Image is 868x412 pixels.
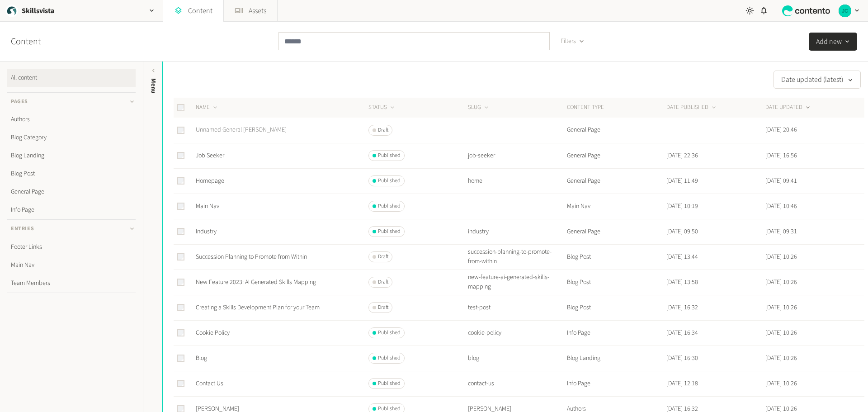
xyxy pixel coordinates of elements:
button: SLUG [468,103,490,112]
span: Published [378,227,401,236]
h2: Content [11,35,61,48]
time: [DATE] 22:36 [666,151,698,160]
time: [DATE] 10:26 [765,278,797,287]
a: Footer Links [7,238,136,256]
span: Published [378,379,401,388]
td: Blog Landing [566,346,666,371]
h2: Skillsvista [22,5,54,16]
time: [DATE] 16:56 [765,151,797,160]
time: [DATE] 10:26 [765,303,797,312]
button: Date updated (latest) [774,71,861,89]
td: succession-planning-to-promote-from-within [467,244,567,270]
a: Main Nav [196,202,219,211]
time: [DATE] 10:26 [765,379,797,388]
span: Entries [11,225,34,233]
th: CONTENT TYPE [566,98,666,118]
time: [DATE] 12:18 [666,379,698,388]
time: [DATE] 09:31 [765,227,797,236]
td: contact-us [467,371,567,396]
span: Published [378,354,401,362]
span: Draft [378,253,388,261]
td: Blog Post [566,244,666,270]
time: [DATE] 16:32 [666,303,698,312]
time: [DATE] 10:26 [765,354,797,363]
time: [DATE] 10:46 [765,202,797,211]
td: General Page [566,118,666,143]
a: Team Members [7,274,136,292]
td: General Page [566,143,666,168]
td: home [467,168,567,194]
span: Draft [378,278,388,286]
time: [DATE] 20:46 [765,125,797,134]
time: [DATE] 10:26 [765,328,797,337]
td: Info Page [566,371,666,396]
td: General Page [566,168,666,194]
span: Filters [561,37,576,46]
a: All content [7,69,136,87]
time: [DATE] 16:34 [666,328,698,337]
a: Job Seeker [196,151,224,160]
time: [DATE] 16:30 [666,354,698,363]
time: [DATE] 10:26 [765,252,797,261]
button: NAME [196,103,219,112]
td: General Page [566,219,666,244]
span: Draft [378,303,388,312]
td: blog [467,346,567,371]
a: Homepage [196,176,224,185]
a: Blog Category [7,128,136,147]
td: new-feature-ai-generated-skills-mapping [467,270,567,295]
span: Pages [11,98,28,106]
a: Blog Landing [7,147,136,165]
td: Blog Post [566,295,666,320]
button: Filters [553,32,592,50]
td: job-seeker [467,143,567,168]
span: Draft [378,126,388,134]
span: Menu [149,78,158,94]
td: Blog Post [566,270,666,295]
img: Jason Culloty [839,5,851,17]
a: Industry [196,227,217,236]
a: Creating a Skills Development Plan for your Team [196,303,320,312]
a: Authors [7,110,136,128]
a: Cookie Policy [196,328,230,337]
a: Blog [196,354,207,363]
button: STATUS [368,103,396,112]
a: Succession Planning to Promote from Within [196,252,307,261]
button: DATE UPDATED [765,103,811,112]
a: Unnamed General [PERSON_NAME] [196,125,287,134]
span: Published [378,177,401,185]
td: test-post [467,295,567,320]
td: Info Page [566,320,666,346]
img: Skillsvista [5,5,18,17]
time: [DATE] 10:19 [666,202,698,211]
td: industry [467,219,567,244]
td: Main Nav [566,194,666,219]
span: Published [378,329,401,337]
time: [DATE] 11:49 [666,176,698,185]
a: Blog Post [7,165,136,183]
a: Contact Us [196,379,223,388]
time: [DATE] 13:44 [666,252,698,261]
a: New Feature 2023: AI Generated Skills Mapping [196,278,316,287]
time: [DATE] 09:41 [765,176,797,185]
a: General Page [7,183,136,201]
a: Info Page [7,201,136,219]
time: [DATE] 13:58 [666,278,698,287]
span: Published [378,152,401,160]
time: [DATE] 09:50 [666,227,698,236]
button: DATE PUBLISHED [666,103,717,112]
button: Add new [809,33,857,51]
a: Main Nav [7,256,136,274]
span: Published [378,202,401,210]
td: cookie-policy [467,320,567,346]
